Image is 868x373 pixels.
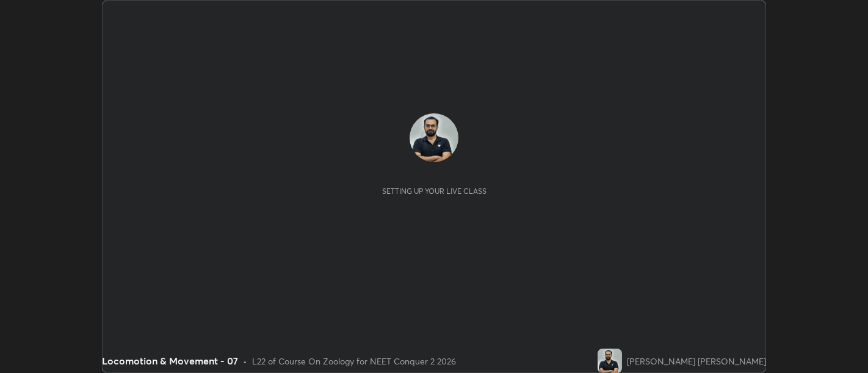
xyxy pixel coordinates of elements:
img: b085cb20fb0f4526aa32f9ad54b1e8dd.jpg [598,349,622,373]
div: [PERSON_NAME] [PERSON_NAME] [627,355,766,368]
div: Setting up your live class [382,187,486,196]
div: Locomotion & Movement - 07 [102,353,238,368]
img: b085cb20fb0f4526aa32f9ad54b1e8dd.jpg [410,113,458,162]
div: • [243,355,247,368]
div: L22 of Course On Zoology for NEET Conquer 2 2026 [252,355,456,368]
